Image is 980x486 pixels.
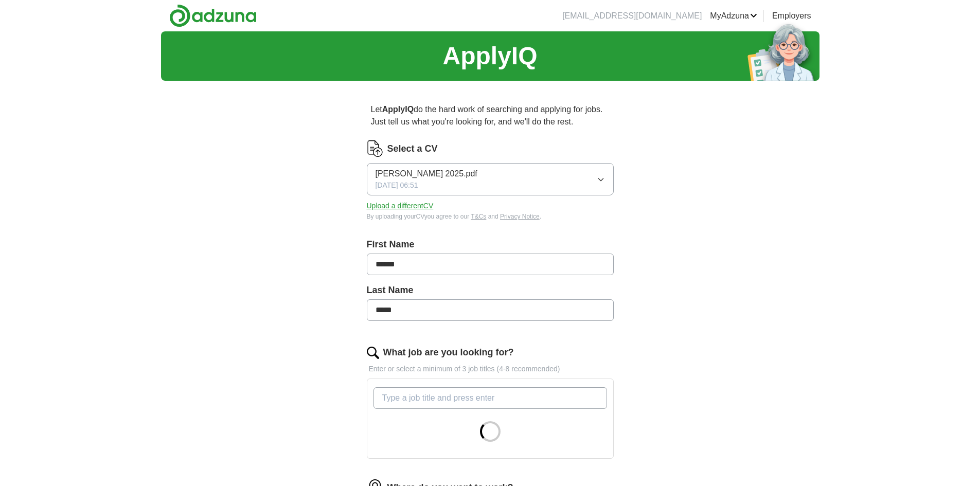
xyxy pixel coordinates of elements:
label: Select a CV [387,142,438,156]
label: Last Name [367,283,614,297]
a: T&Cs [471,213,486,220]
a: Employers [772,10,811,22]
a: Privacy Notice [500,213,540,220]
a: MyAdzuna [710,10,757,22]
img: search.png [367,347,379,359]
h1: ApplyIQ [442,38,537,75]
span: [DATE] 06:51 [376,180,418,191]
li: [EMAIL_ADDRESS][DOMAIN_NAME] [562,10,702,22]
label: What job are you looking for? [383,346,514,359]
label: First Name [367,238,614,251]
button: [PERSON_NAME] 2025.pdf[DATE] 06:51 [367,163,614,195]
img: CV Icon [367,140,383,157]
input: Type a job title and press enter [373,387,607,409]
p: Enter or select a minimum of 3 job titles (4-8 recommended) [367,364,614,374]
strong: ApplyIQ [382,105,414,114]
img: Adzuna logo [169,4,257,27]
button: Upload a differentCV [367,201,434,211]
p: Let do the hard work of searching and applying for jobs. Just tell us what you're looking for, an... [367,99,614,132]
span: [PERSON_NAME] 2025.pdf [376,168,477,180]
div: By uploading your CV you agree to our and . [367,212,614,221]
